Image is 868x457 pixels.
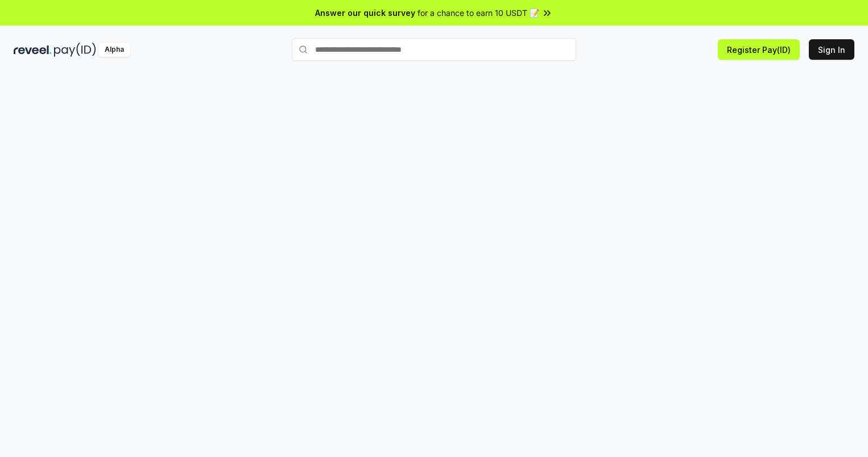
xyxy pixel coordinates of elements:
[14,43,52,57] img: reveel_dark
[315,7,415,19] span: Answer our quick survey
[718,39,800,60] button: Register Pay(ID)
[809,39,854,60] button: Sign In
[98,43,130,57] div: Alpha
[54,43,96,57] img: pay_id
[418,7,539,19] span: for a chance to earn 10 USDT 📝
